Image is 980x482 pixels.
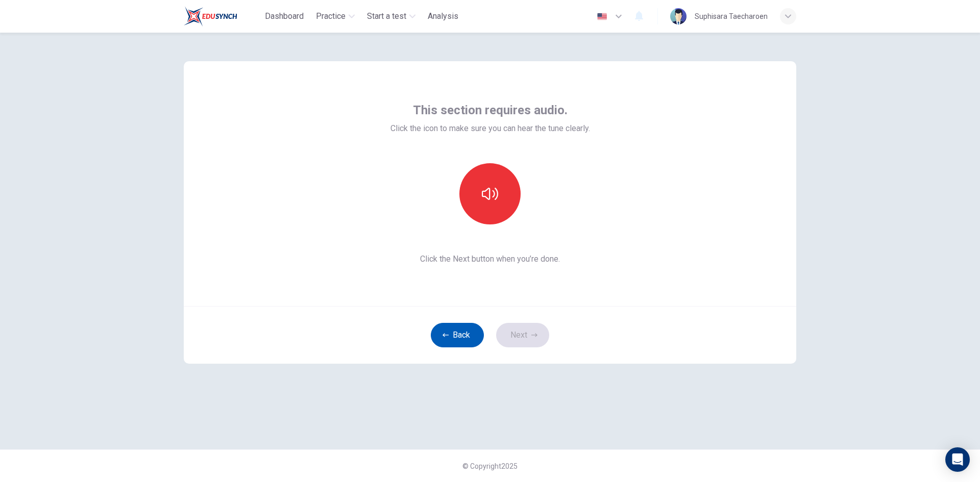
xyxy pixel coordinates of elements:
span: Analysis [428,10,458,22]
a: Train Test logo [184,6,261,27]
span: Dashboard [265,10,304,22]
button: Dashboard [261,7,308,26]
span: Click the icon to make sure you can hear the tune clearly. [390,122,590,135]
span: This section requires audio. [413,102,568,118]
span: Click the Next button when you’re done. [390,253,590,265]
span: Start a test [367,10,406,22]
span: © Copyright 2025 [462,462,518,470]
button: Practice [312,7,359,26]
div: Suphisara Taecharoen [695,10,768,22]
button: Start a test [363,7,420,26]
button: Back [431,323,484,347]
img: Train Test logo [184,6,237,27]
img: en [596,13,608,20]
div: Open Intercom Messenger [945,447,970,472]
img: Profile picture [670,8,687,24]
span: Practice [316,10,346,22]
button: Analysis [424,7,462,26]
